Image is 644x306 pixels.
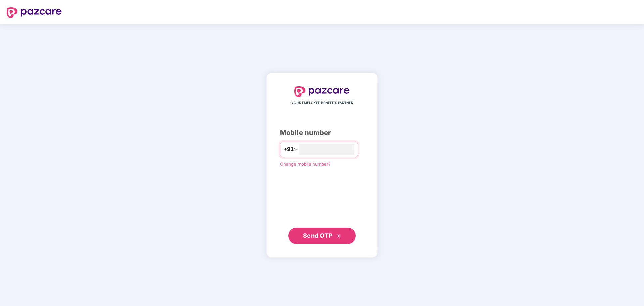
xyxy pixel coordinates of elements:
[7,7,62,18] img: logo
[294,86,350,97] img: logo
[294,147,298,151] span: down
[288,228,356,244] button: Send OTPdouble-right
[280,161,331,167] a: Change mobile number?
[291,100,353,106] span: YOUR EMPLOYEE BENEFITS PARTNER
[284,145,294,154] span: +91
[303,232,333,239] span: Send OTP
[280,128,364,138] div: Mobile number
[337,234,341,238] span: double-right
